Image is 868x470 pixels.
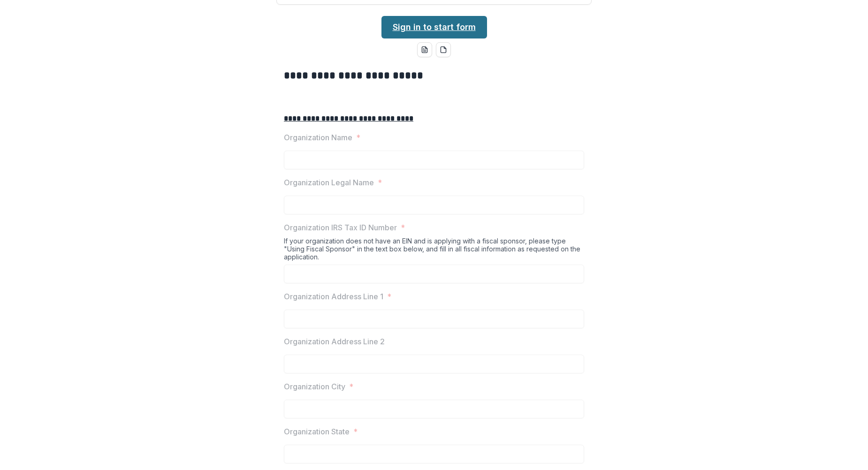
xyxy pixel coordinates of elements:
p: Organization IRS Tax ID Number [284,222,397,233]
p: Organization Address Line 1 [284,291,383,302]
p: Organization City [284,381,345,392]
div: If your organization does not have an EIN and is applying with a fiscal sponsor, please type "Usi... [284,237,584,265]
a: Sign in to start form [381,16,487,38]
button: pdf-download [436,42,451,57]
p: Organization Name [284,132,352,143]
button: word-download [417,42,432,57]
p: Organization Legal Name [284,177,374,188]
p: Organization State [284,426,350,437]
p: Organization Address Line 2 [284,336,385,347]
